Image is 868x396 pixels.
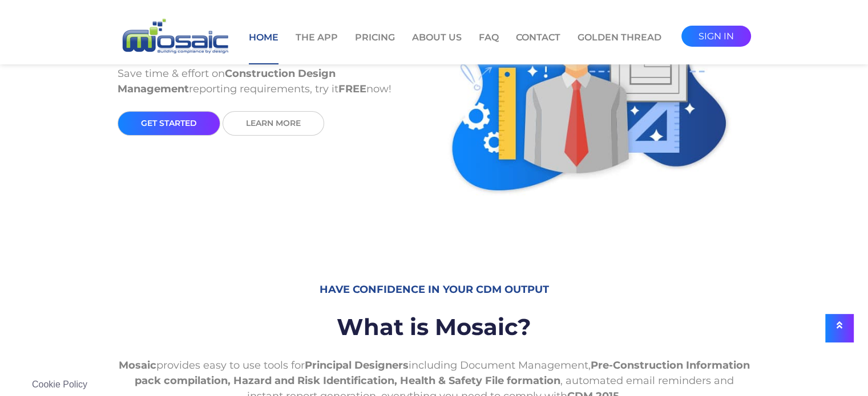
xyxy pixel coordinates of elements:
[135,359,750,387] strong: Pre-Construction Information pack compilation, Hazard and Risk Identification, Health & Safety Fi...
[412,31,462,63] a: About Us
[296,31,338,63] a: The App
[355,31,395,63] a: Pricing
[118,305,751,349] h2: What is Mosaic?
[249,31,278,64] a: Home
[305,359,409,371] strong: Principal Designers
[578,31,661,63] a: Golden Thread
[338,83,366,95] strong: FREE
[27,373,92,396] div: Cookie Policy
[118,17,232,56] img: logo
[118,67,336,95] strong: Construction Design Management
[118,275,751,305] h6: Have Confidence in your CDM output
[118,111,220,136] a: get started
[118,51,426,111] p: Join over Companies already using Mosaic! Save time & effort on reporting requirements, try it now!
[119,359,156,371] strong: Mosaic
[223,111,324,136] a: Learn More
[479,31,499,63] a: FAQ
[516,31,560,63] a: Contact
[681,26,751,47] a: sign in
